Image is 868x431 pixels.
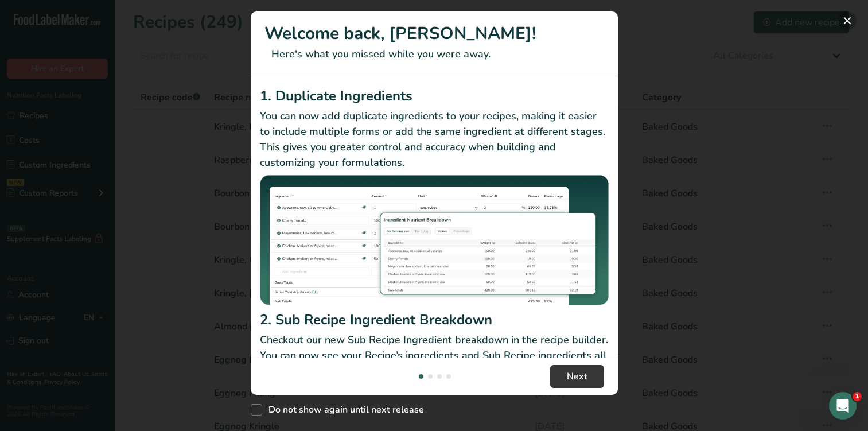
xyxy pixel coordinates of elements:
[264,46,604,62] p: Here's what you missed while you were away.
[567,370,587,383] span: Next
[550,365,604,388] button: Next
[260,332,609,379] p: Checkout our new Sub Recipe Ingredient breakdown in the recipe builder. You can now see your Reci...
[264,21,604,46] h1: Welcome back, [PERSON_NAME]!
[853,392,862,401] span: 1
[260,108,609,170] p: You can now add duplicate ingredients to your recipes, making it easier to include multiple forms...
[260,86,609,106] h2: 1. Duplicate Ingredients
[829,392,857,420] iframe: Intercom live chat
[262,404,424,416] span: Do not show again until next release
[260,309,609,330] h2: 2. Sub Recipe Ingredient Breakdown
[260,175,609,305] img: Duplicate Ingredients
